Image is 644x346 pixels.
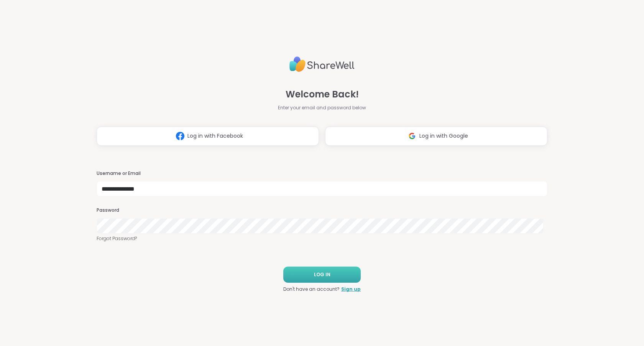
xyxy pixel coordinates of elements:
[187,132,243,140] span: Log in with Facebook
[289,53,355,75] img: ShareWell Logo
[283,267,361,283] button: LOG IN
[286,87,359,101] span: Welcome Back!
[97,207,547,214] h3: Password
[278,104,366,111] span: Enter your email and password below
[325,127,547,146] button: Log in with Google
[97,170,547,177] h3: Username or Email
[97,127,319,146] button: Log in with Facebook
[173,129,187,143] img: ShareWell Logomark
[97,235,547,242] a: Forgot Password?
[314,271,330,278] span: LOG IN
[405,129,419,143] img: ShareWell Logomark
[341,286,361,293] a: Sign up
[419,132,468,140] span: Log in with Google
[283,286,340,293] span: Don't have an account?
